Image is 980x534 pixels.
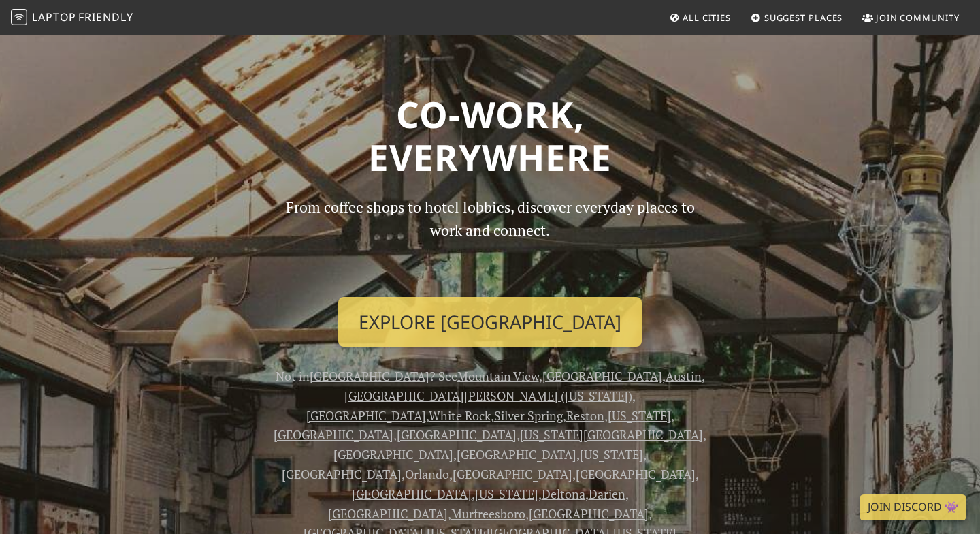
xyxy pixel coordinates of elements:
a: Suggest Places [745,5,849,30]
a: [US_STATE] [475,486,538,502]
a: Join Community [857,5,965,30]
a: All Cities [664,5,736,30]
a: Mountain View [457,368,539,384]
a: [GEOGRAPHIC_DATA] [457,446,576,462]
a: Murfreesboro [451,505,525,522]
a: Orlando [405,466,449,482]
a: [GEOGRAPHIC_DATA] [529,505,649,522]
a: Deltona [542,486,585,502]
a: [GEOGRAPHIC_DATA] [333,446,453,462]
p: From coffee shops to hotel lobbies, discover everyday places to work and connect. [274,195,706,286]
span: Friendly [78,10,133,25]
a: Explore [GEOGRAPHIC_DATA] [338,297,642,347]
a: Join Discord 👾 [860,494,966,520]
span: Join Community [876,12,960,24]
a: Silver Spring [494,407,563,424]
a: [GEOGRAPHIC_DATA] [274,426,393,443]
a: White Rock [429,407,491,424]
span: All Cities [683,12,731,24]
a: [US_STATE] [608,407,671,424]
span: Suggest Places [764,12,843,24]
a: [GEOGRAPHIC_DATA] [306,407,426,424]
a: [GEOGRAPHIC_DATA] [282,466,402,482]
a: Austin [666,368,702,384]
a: Reston [566,407,604,424]
a: LaptopFriendly LaptopFriendly [11,6,133,30]
h1: Co-work, Everywhere [49,93,931,179]
a: [GEOGRAPHIC_DATA] [352,486,472,502]
a: [GEOGRAPHIC_DATA] [328,505,448,522]
a: [US_STATE] [580,446,643,462]
a: [GEOGRAPHIC_DATA] [576,466,696,482]
a: [GEOGRAPHIC_DATA][PERSON_NAME] ([US_STATE]) [344,388,632,404]
span: Laptop [32,10,76,25]
a: [GEOGRAPHIC_DATA] [542,368,662,384]
img: LaptopFriendly [11,9,27,25]
a: [GEOGRAPHIC_DATA] [453,466,572,482]
a: [GEOGRAPHIC_DATA] [310,368,429,384]
a: Darien [589,486,625,502]
a: [US_STATE][GEOGRAPHIC_DATA] [520,426,703,443]
a: [GEOGRAPHIC_DATA] [397,426,517,443]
